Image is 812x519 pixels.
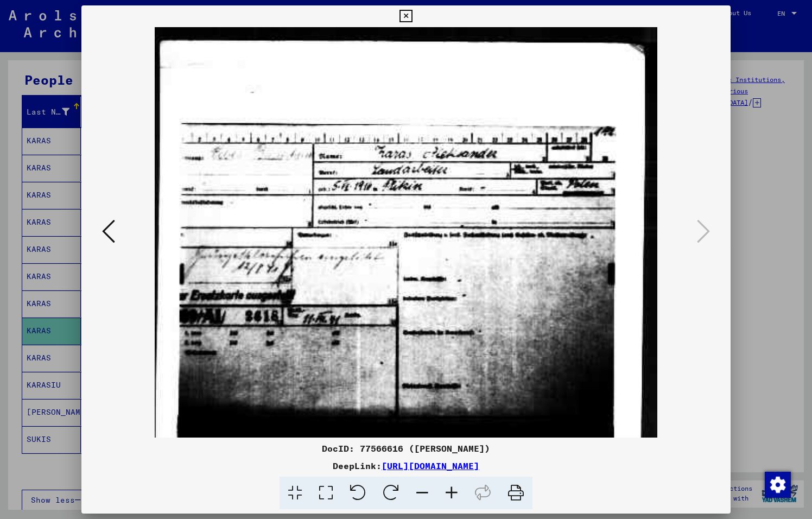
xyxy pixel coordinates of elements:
[382,460,479,471] a: [URL][DOMAIN_NAME]
[81,459,731,472] div: DeepLink:
[764,471,790,497] div: Change consent
[81,442,731,455] div: DocID: 77566616 ([PERSON_NAME])
[765,472,791,498] img: Change consent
